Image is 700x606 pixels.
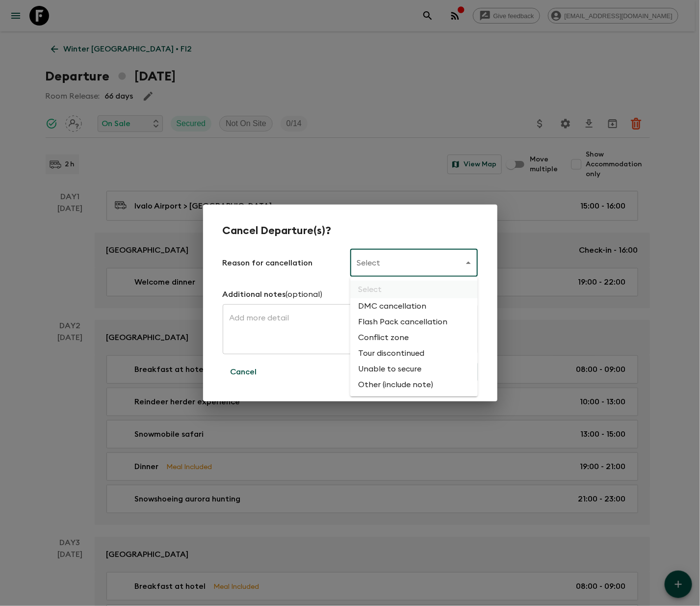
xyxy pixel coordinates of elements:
li: Tour discontinued [350,345,478,361]
li: Conflict zone [350,330,478,345]
li: Other (include note) [350,377,478,393]
li: Unable to secure [350,361,478,377]
li: Flash Pack cancellation [350,314,478,330]
li: DMC cancellation [350,298,478,314]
